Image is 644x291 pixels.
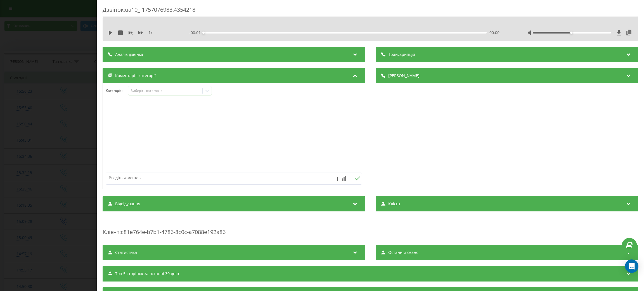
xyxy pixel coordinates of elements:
span: Відвідування [115,201,140,207]
div: : c81e764e-b7b1-4786-8c0c-a7088e192a86 [103,217,638,239]
h4: Категорія : [106,89,128,93]
span: Останній сеанс [388,250,418,255]
span: Клієнт [103,228,119,236]
div: Accessibility label [570,32,572,34]
span: 1 x [148,30,153,35]
span: Коментарі і категорії [115,73,156,78]
span: 00:00 [489,30,499,35]
span: - 00:01 [189,30,203,35]
span: [PERSON_NAME] [388,73,420,78]
span: Транскрипція [388,52,415,57]
div: Дзвінок : ua10_-1757076983.4354218 [103,6,638,17]
span: Аналіз дзвінка [115,52,143,57]
div: Accessibility label [202,32,205,34]
div: Open Intercom Messenger [625,259,638,273]
span: Статистика [115,250,137,255]
div: Виберіть категорію [130,89,200,93]
span: Топ 5 сторінок за останні 30 днів [115,271,179,276]
span: Клієнт [388,201,401,207]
